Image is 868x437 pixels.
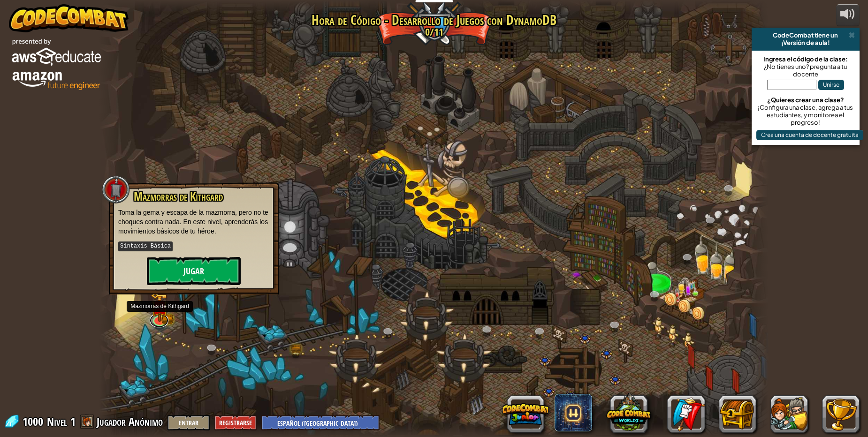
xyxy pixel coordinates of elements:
span: Nivel [47,414,67,429]
img: bronze-chest.png [291,345,301,353]
button: Registrarse [214,415,257,430]
img: level-banner-unlock.png [151,292,169,322]
img: bronze-chest.png [162,315,174,324]
div: Ingresa el código de la clase: [756,55,855,63]
span: 1 [70,414,76,429]
span: Mazmorras de Kithgard [134,188,223,204]
kbd: Sintaxis Básica [118,241,173,251]
div: ¿No tienes uno? pregunta a tu docente [756,63,855,78]
img: CodeCombat - Learn how to code by playing a game [9,4,129,32]
button: Entrar [168,415,210,430]
button: Unirse [818,80,844,90]
div: CodeCombat tiene un [755,31,856,39]
span: 1000 [23,414,46,429]
button: Ajustar el volúmen [836,4,860,26]
span: Jugador Anónimo [97,414,163,429]
div: ¿Quieres crear una clase? [756,96,855,104]
div: ¡Versión de aula! [755,39,856,46]
button: Crea una cuenta de docente gratuita [756,130,863,140]
img: amazon_vert_lockup.png [9,34,103,93]
img: portrait.png [154,303,165,311]
button: Jugar [147,257,241,285]
div: ¡Configura una clase, agrega a tus estudiantes, y monitorea el progreso! [756,104,855,126]
p: Toma la gema y escapa de la mazmorra, pero no te choques contra nada. En este nivel, aprenderás l... [118,208,269,236]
